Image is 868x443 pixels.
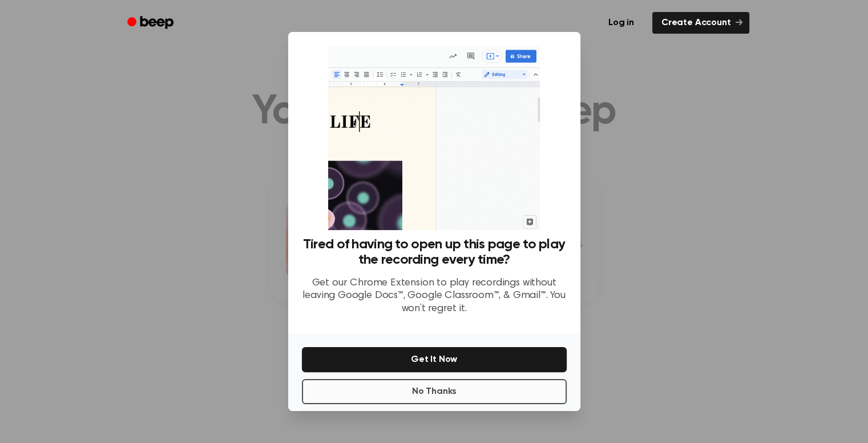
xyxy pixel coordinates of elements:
[302,237,567,268] h3: Tired of having to open up this page to play the recording every time?
[328,46,540,230] img: Beep extension in action
[302,347,567,372] button: Get It Now
[302,277,567,316] p: Get our Chrome Extension to play recordings without leaving Google Docs™, Google Classroom™, & Gm...
[302,379,567,404] button: No Thanks
[119,12,184,34] a: Beep
[652,12,749,34] a: Create Account
[597,10,645,36] a: Log in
